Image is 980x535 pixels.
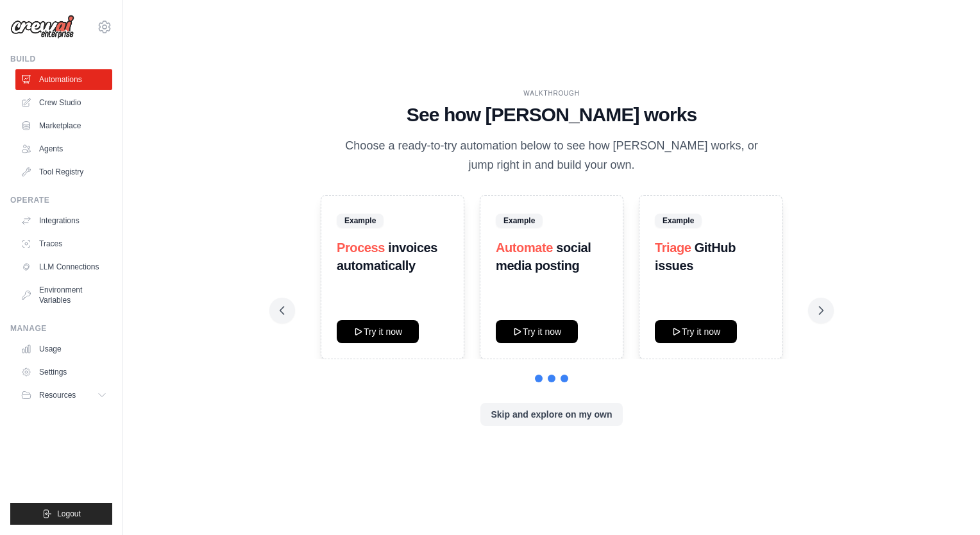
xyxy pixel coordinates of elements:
a: Integrations [15,210,112,231]
button: Resources [15,385,112,405]
a: Environment Variables [15,280,112,310]
span: Process [337,241,385,255]
div: Build [10,54,112,64]
strong: invoices automatically [337,241,437,273]
a: Automations [15,69,112,90]
h1: See how [PERSON_NAME] works [280,103,824,126]
span: Resources [39,390,76,400]
button: Try it now [337,320,419,343]
div: Manage [10,323,112,334]
button: Skip and explore on my own [480,403,622,426]
button: Try it now [496,320,578,343]
strong: social media posting [496,241,591,273]
span: Logout [57,509,81,519]
a: Tool Registry [15,162,112,182]
span: Example [655,214,702,228]
strong: GitHub issues [655,241,736,273]
a: Marketplace [15,115,112,136]
span: Triage [655,241,691,255]
span: Example [337,214,384,228]
a: Settings [15,362,112,382]
a: Traces [15,234,112,254]
div: Operate [10,195,112,205]
span: Automate [496,241,553,255]
div: WALKTHROUGH [280,89,824,98]
a: Agents [15,139,112,159]
a: LLM Connections [15,257,112,277]
img: Logo [10,15,74,39]
a: Usage [15,339,112,359]
a: Crew Studio [15,92,112,113]
button: Try it now [655,320,737,343]
span: Example [496,214,543,228]
button: Logout [10,503,112,525]
p: Choose a ready-to-try automation below to see how [PERSON_NAME] works, or jump right in and build... [336,137,767,174]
